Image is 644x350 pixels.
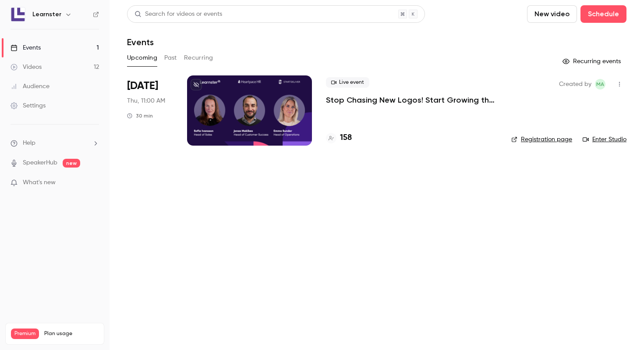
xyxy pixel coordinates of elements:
[559,79,591,89] span: Created by
[527,5,577,23] button: New video
[340,132,352,144] h4: 158
[326,132,352,144] a: 158
[11,63,42,71] div: Videos
[11,82,50,91] div: Audience
[127,37,154,47] h1: Events
[164,51,177,65] button: Past
[11,7,25,21] img: Learnster
[23,139,35,148] span: Help
[127,75,173,146] div: Aug 21 Thu, 11:00 AM (Europe/Stockholm)
[511,135,572,144] a: Registration page
[595,79,605,89] span: Marcus Almén
[326,77,369,88] span: Live event
[63,159,80,168] span: new
[11,43,41,52] div: Events
[88,179,99,187] iframe: Noticeable Trigger
[127,112,153,119] div: 30 min
[127,51,157,65] button: Upcoming
[23,178,56,187] span: What's new
[23,158,57,168] a: SpeakerHub
[127,79,158,93] span: [DATE]
[32,10,61,19] h6: Learnster
[583,135,626,144] a: Enter Studio
[11,139,99,148] li: help-dropdown-opener
[11,329,39,339] span: Premium
[184,51,213,65] button: Recurring
[11,101,46,110] div: Settings
[596,79,604,89] span: MA
[134,10,222,19] div: Search for videos or events
[580,5,626,23] button: Schedule
[127,96,165,105] span: Thu, 11:00 AM
[44,330,99,337] span: Plan usage
[326,95,497,105] a: Stop Chasing New Logos! Start Growing the Ones You Have.
[559,54,626,68] button: Recurring events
